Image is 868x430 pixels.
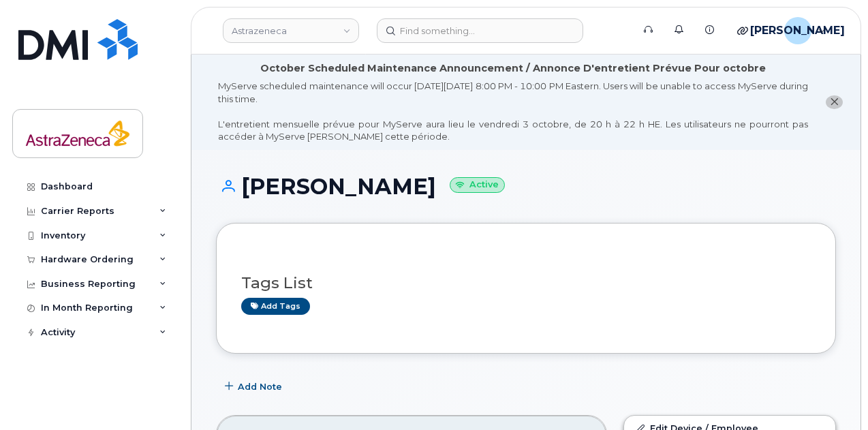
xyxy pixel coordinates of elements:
[238,380,282,393] span: Add Note
[241,298,310,315] a: Add tags
[260,61,766,76] div: October Scheduled Maintenance Announcement / Annonce D'entretient Prévue Pour octobre
[241,275,811,292] h3: Tags List
[216,374,294,399] button: Add Note
[450,177,505,193] small: Active
[216,174,836,198] h1: [PERSON_NAME]
[826,95,843,110] button: close notification
[218,80,808,143] div: MyServe scheduled maintenance will occur [DATE][DATE] 8:00 PM - 10:00 PM Eastern. Users will be u...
